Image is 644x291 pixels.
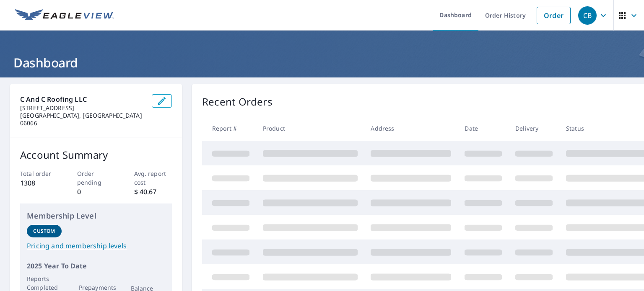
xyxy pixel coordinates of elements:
[77,187,115,197] p: 0
[20,178,58,188] p: 1308
[134,187,172,197] p: $ 40.67
[33,227,55,235] p: Custom
[20,104,145,112] p: [STREET_ADDRESS]
[10,54,634,71] h1: Dashboard
[537,7,571,24] a: Order
[134,169,172,187] p: Avg. report cost
[20,112,145,127] p: [GEOGRAPHIC_DATA], [GEOGRAPHIC_DATA] 06066
[15,9,114,22] img: EV Logo
[27,261,165,271] p: 2025 Year To Date
[364,116,458,141] th: Address
[20,169,58,178] p: Total order
[458,116,509,141] th: Date
[77,169,115,187] p: Order pending
[20,94,145,104] p: C And C Roofing LLC
[27,210,165,221] p: Membership Level
[578,6,597,25] div: CB
[202,94,273,109] p: Recent Orders
[20,147,172,162] p: Account Summary
[509,116,559,141] th: Delivery
[256,116,364,141] th: Product
[202,116,256,141] th: Report #
[27,241,165,251] a: Pricing and membership levels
